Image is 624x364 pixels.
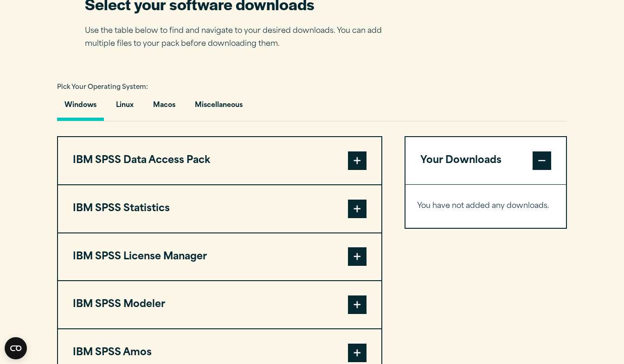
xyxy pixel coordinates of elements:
p: Use the table below to find and navigate to your desired downloads. You can add multiple files to... [85,25,396,51]
button: Windows [57,94,104,121]
span: Pick Your Operating System: [57,84,148,90]
button: IBM SPSS Modeler [58,281,381,328]
button: IBM SPSS Statistics [58,185,381,232]
button: IBM SPSS License Manager [58,233,381,281]
button: Macos [146,94,183,121]
button: Your Downloads [405,137,566,184]
button: IBM SPSS Data Access Pack [58,137,381,184]
button: Miscellaneous [187,94,250,121]
div: Your Downloads [405,184,566,228]
button: Linux [109,94,141,121]
p: You have not added any downloads. [417,200,555,213]
button: Open CMP widget [5,337,27,359]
